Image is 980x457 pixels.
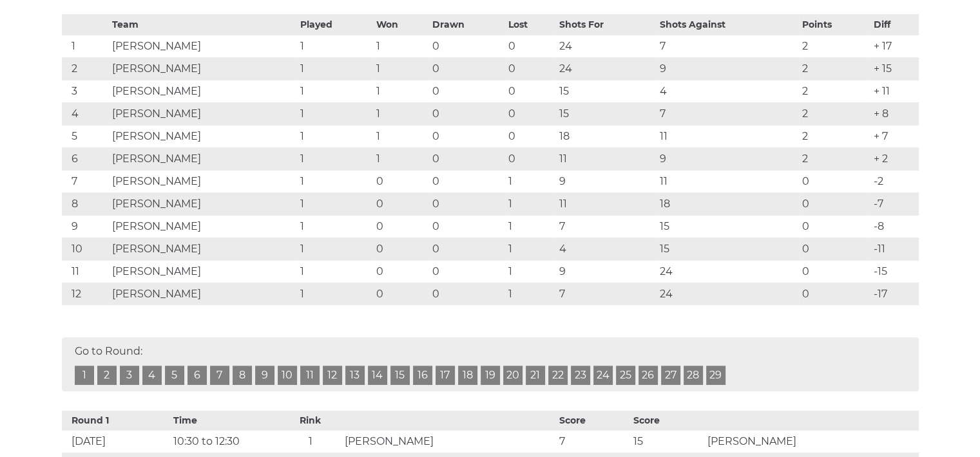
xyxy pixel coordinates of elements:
td: 1 [297,170,373,192]
td: [PERSON_NAME] [109,283,297,305]
td: 10 [62,238,109,260]
td: [PERSON_NAME] [109,147,297,170]
td: 0 [429,102,505,125]
td: 1 [373,35,429,57]
td: 7 [657,35,799,57]
td: [DATE] [62,431,171,452]
td: [PERSON_NAME] [704,431,918,452]
td: 2 [62,57,109,80]
td: 8 [62,192,109,215]
td: 9 [62,215,109,238]
td: 7 [556,431,630,452]
td: 0 [799,283,870,305]
td: 24 [657,283,799,305]
a: 20 [503,366,523,385]
td: 1 [505,238,556,260]
a: 25 [616,366,635,385]
td: [PERSON_NAME] [109,102,297,125]
td: 1 [505,215,556,238]
th: Shots For [556,14,657,35]
td: 0 [505,35,556,57]
td: 1 [297,102,373,125]
td: 1 [279,431,341,452]
a: 26 [639,366,658,385]
td: 0 [505,147,556,170]
a: 29 [706,366,725,385]
td: -2 [870,170,918,192]
td: 2 [799,57,870,80]
a: 3 [120,366,139,385]
th: Score [630,411,704,431]
td: 7 [556,215,657,238]
td: -8 [870,215,918,238]
a: 6 [187,366,207,385]
div: Go to Round: [62,337,919,391]
a: 15 [390,366,410,385]
th: Score [556,411,630,431]
td: 10:30 to 12:30 [170,431,279,452]
td: 1 [297,57,373,80]
td: 1 [505,170,556,192]
td: 1 [297,35,373,57]
td: 4 [657,80,799,102]
td: 0 [799,215,870,238]
td: 7 [657,102,799,125]
td: 7 [62,170,109,192]
td: 0 [429,238,505,260]
td: 0 [429,125,505,147]
td: [PERSON_NAME] [341,431,556,452]
td: 1 [505,192,556,215]
td: 5 [62,125,109,147]
td: 2 [799,147,870,170]
td: 0 [373,260,429,283]
td: 1 [373,80,429,102]
td: 15 [630,431,704,452]
td: [PERSON_NAME] [109,192,297,215]
td: 1 [505,260,556,283]
td: 24 [556,35,657,57]
td: 1 [373,125,429,147]
td: 0 [373,215,429,238]
td: + 11 [870,80,918,102]
td: [PERSON_NAME] [109,215,297,238]
td: 0 [505,57,556,80]
td: 9 [556,170,657,192]
td: 1 [297,215,373,238]
td: 0 [429,170,505,192]
td: 9 [657,57,799,80]
a: 22 [548,366,568,385]
td: -11 [870,238,918,260]
td: [PERSON_NAME] [109,125,297,147]
td: + 8 [870,102,918,125]
a: 13 [345,366,365,385]
td: 9 [556,260,657,283]
td: 0 [505,125,556,147]
td: [PERSON_NAME] [109,80,297,102]
td: -15 [870,260,918,283]
td: 1 [297,125,373,147]
td: 0 [373,192,429,215]
td: -17 [870,283,918,305]
a: 2 [97,366,117,385]
a: 21 [526,366,545,385]
td: + 15 [870,57,918,80]
td: 1 [505,283,556,305]
td: 0 [429,192,505,215]
td: 1 [373,102,429,125]
th: Played [297,14,373,35]
td: 0 [429,283,505,305]
th: Points [799,14,870,35]
td: 1 [373,57,429,80]
a: 19 [481,366,500,385]
td: [PERSON_NAME] [109,260,297,283]
a: 1 [75,366,94,385]
td: 0 [429,260,505,283]
td: + 17 [870,35,918,57]
td: 0 [373,283,429,305]
td: 15 [556,80,657,102]
a: 28 [684,366,703,385]
th: Drawn [429,14,505,35]
a: 5 [165,366,184,385]
td: 18 [556,125,657,147]
a: 10 [278,366,297,385]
